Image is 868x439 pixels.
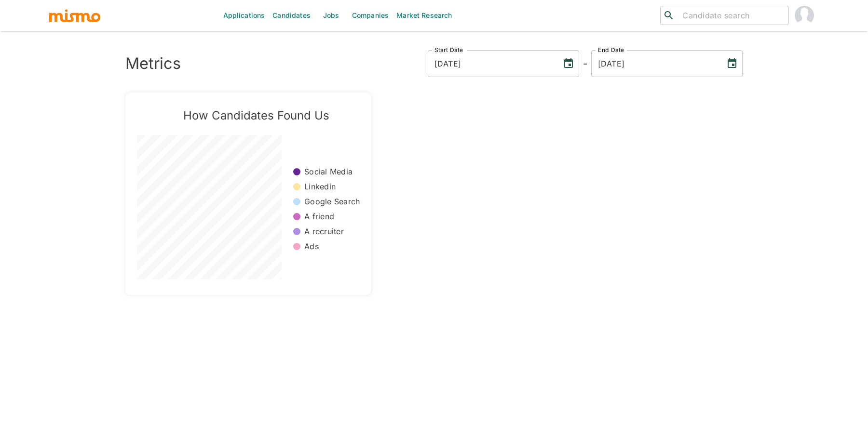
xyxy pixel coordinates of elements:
[678,9,785,22] input: Candidate search
[304,196,360,207] p: Google Search
[304,241,319,252] p: Ads
[591,50,719,77] input: MM/DD/YYYY
[304,211,334,222] p: A friend
[559,54,578,73] button: Choose date, selected date is Sep 23, 2022
[428,50,555,77] input: MM/DD/YYYY
[598,46,624,54] label: End Date
[152,108,360,123] h5: How Candidates Found Us
[125,54,181,73] h3: Metrics
[434,46,463,54] label: Start Date
[304,226,344,237] p: A recruiter
[722,54,742,73] button: Choose date, selected date is Sep 23, 2025
[795,6,814,25] img: Daniela Zito
[304,181,336,192] p: Linkedin
[583,56,587,71] h6: -
[304,166,353,177] p: Social Media
[48,8,101,23] img: logo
